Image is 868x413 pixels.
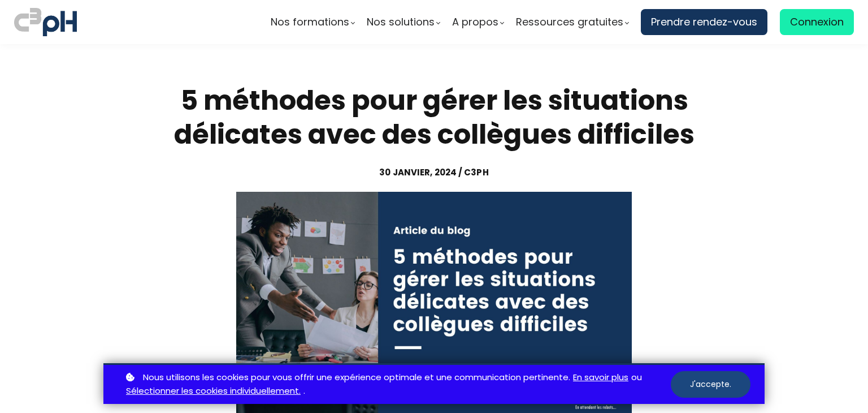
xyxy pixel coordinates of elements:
[271,14,349,31] span: Nos formations
[641,9,767,35] a: Prendre rendez-vous
[367,14,435,31] span: Nos solutions
[516,14,623,31] span: Ressources gratuites
[573,371,628,385] a: En savoir plus
[171,84,697,152] h1: 5 méthodes pour gérer les situations délicates avec des collègues difficiles
[6,388,121,413] iframe: chat widget
[452,14,498,31] span: A propos
[671,371,750,398] button: J'accepte.
[790,14,844,31] span: Connexion
[14,6,77,38] img: logo C3PH
[651,14,757,31] span: Prendre rendez-vous
[780,9,854,35] a: Connexion
[143,371,570,385] span: Nous utilisons les cookies pour vous offrir une expérience optimale et une communication pertinente.
[126,384,301,398] a: Sélectionner les cookies individuellement.
[171,166,697,179] div: 30 janvier, 2024 / C3pH
[123,371,671,399] p: ou .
